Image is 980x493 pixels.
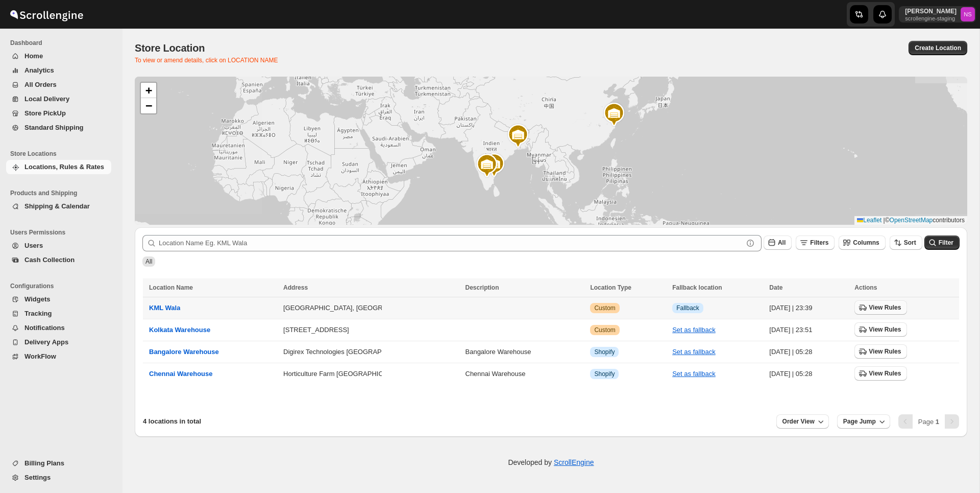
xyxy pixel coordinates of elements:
[149,348,219,356] span: Bangalore Warehouse
[672,348,716,356] button: Set as fallback
[149,369,212,379] button: Chennai Warehouse
[283,348,485,356] button: Digirex Technologies [GEOGRAPHIC_DATA] 1st Sector HSR Layout
[149,325,210,335] button: Kolkata Warehouse
[769,325,848,335] div: [DATE] | 23:51
[283,370,476,378] button: Horticulture Farm [GEOGRAPHIC_DATA] [GEOGRAPHIC_DATA]
[24,310,52,317] span: Tracking
[853,239,879,246] span: Columns
[508,457,594,467] p: Developed by
[10,189,115,197] span: Products and Shipping
[854,366,907,381] button: View Rules
[6,239,111,253] button: Users
[778,239,786,246] span: All
[283,284,308,291] span: Address
[6,49,111,63] button: Home
[905,15,957,21] p: scrollengine-staging
[506,124,530,148] img: Marker
[843,417,876,426] span: Page Jump
[6,321,111,335] button: Notifications
[283,326,349,334] button: [STREET_ADDRESS]
[672,326,716,334] button: Set as fallback
[899,6,976,22] button: User menu
[24,81,57,88] span: All Orders
[890,236,922,250] button: Sort
[594,326,615,334] span: Custom
[6,456,111,471] button: Billing Plans
[149,303,180,313] button: KML Wala
[24,95,69,103] span: Local Delivery
[869,303,901,312] span: View Rules
[6,160,111,174] button: Locations, Rules & Rates
[149,326,210,334] span: Kolkata Warehouse
[769,347,848,357] div: [DATE] | 05:28
[857,217,881,224] a: Leaflet
[24,338,68,346] span: Delivery Apps
[10,150,115,158] span: Store Locations
[24,459,64,467] span: Billing Plans
[149,347,219,357] button: Bangalore Warehouse
[594,348,615,356] span: Shopify
[465,284,499,291] span: Description
[145,258,152,265] span: All
[769,369,848,379] div: [DATE] | 05:28
[283,304,571,312] button: [GEOGRAPHIC_DATA], [GEOGRAPHIC_DATA], [GEOGRAPHIC_DATA], [GEOGRAPHIC_DATA]
[475,153,499,178] img: Marker
[854,216,967,225] div: © contributors
[769,284,782,291] span: Date
[6,78,111,92] button: All Orders
[24,324,65,332] span: Notifications
[869,369,901,378] span: View Rules
[837,414,890,429] button: Page Jump
[145,84,152,97] span: +
[159,235,743,251] input: Location Name Eg. KML Wala
[143,417,201,425] span: 4 locations in total
[905,7,957,15] p: [PERSON_NAME]
[936,418,939,426] b: 1
[6,335,111,349] button: Delivery Apps
[796,236,835,250] button: Filters
[149,304,180,312] span: KML Wala
[24,474,51,481] span: Settings
[24,66,54,74] span: Analytics
[24,353,56,360] span: WorkFlow
[676,304,699,312] span: Fallback
[961,7,975,21] span: Nawneet Sharma
[904,239,916,246] span: Sort
[141,98,156,113] a: Zoom out
[135,57,278,64] span: To view or amend details, click on LOCATION NAME
[554,458,594,466] a: ScrollEngine
[964,11,972,17] text: NS
[6,307,111,321] button: Tracking
[482,153,506,177] img: Marker
[6,349,111,364] button: WorkFlow
[939,239,953,246] span: Filter
[869,347,901,356] span: View Rules
[24,52,43,60] span: Home
[672,370,716,378] button: Set as fallback
[854,300,907,315] button: View Rules
[149,284,193,291] span: Location Name
[6,292,111,307] button: Widgets
[594,304,615,312] span: Custom
[6,63,111,78] button: Analytics
[918,418,939,426] span: Page
[594,370,615,378] span: Shopify
[145,99,152,112] span: −
[782,417,815,426] span: Order View
[10,282,115,290] span: Configurations
[6,471,111,485] button: Settings
[24,295,50,303] span: Widgets
[590,284,631,291] span: Location Type
[854,322,907,337] button: View Rules
[24,163,104,171] span: Locations, Rules & Rates
[854,284,877,291] span: Actions
[465,369,563,379] div: Chennai Warehouse
[602,102,626,127] img: Marker
[898,414,959,429] nav: Pagination
[672,284,722,291] span: Fallback location
[839,236,885,250] button: Columns
[24,124,84,131] span: Standard Shipping
[776,414,829,429] button: Order View
[810,239,828,246] span: Filters
[10,228,115,237] span: Users Permissions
